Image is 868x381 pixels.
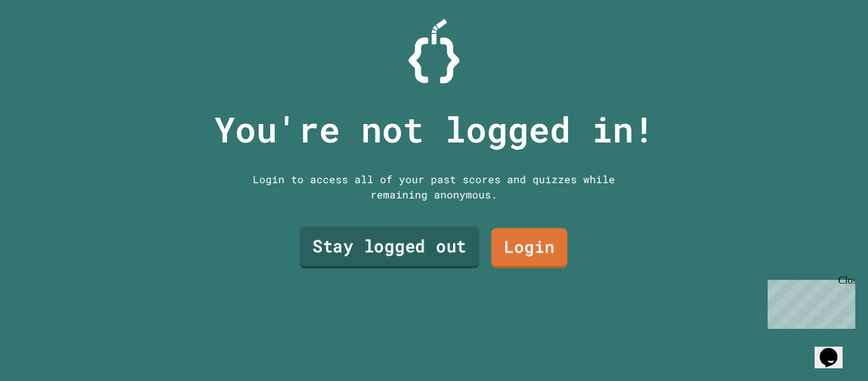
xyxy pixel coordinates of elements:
iframe: chat widget [815,330,855,368]
p: You're not logged in! [214,103,654,156]
div: Login to access all of your past scores and quizzes while remaining anonymous. [243,172,625,202]
a: Stay logged out [299,226,479,268]
div: Chat with us now!Close [5,5,88,81]
iframe: chat widget [763,275,855,329]
a: Login [491,228,567,268]
img: Logo.svg [409,19,459,83]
